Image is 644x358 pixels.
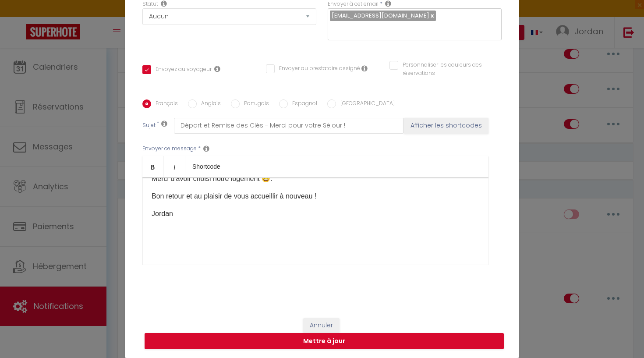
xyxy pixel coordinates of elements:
[240,99,269,109] label: Portugais
[151,99,178,109] label: Français
[197,99,221,109] label: Anglais
[336,99,395,109] label: [GEOGRAPHIC_DATA]
[303,318,340,333] button: Annuler
[142,156,164,177] a: Bold
[142,121,156,131] label: Sujet
[361,65,368,72] i: Envoyer au prestataire si il est assigné
[145,333,504,350] button: Mettre à jour
[152,191,479,202] p: Bon retour et au plaisir de vous accueillir à nouveau !
[164,156,185,177] a: Italic
[404,118,488,134] button: Afficher les shortcodes
[152,209,479,219] p: Jordan
[288,99,317,109] label: Espagnol
[142,145,197,153] label: Envoyer ce message
[214,65,220,72] i: Envoyer au voyageur
[152,174,479,184] p: Merci d'avoir choisi notre logement 😃.
[142,177,488,265] div: ​
[203,145,209,152] i: Message
[185,156,227,177] a: Shortcode
[161,120,167,127] i: Subject
[332,11,429,20] span: [EMAIL_ADDRESS][DOMAIN_NAME]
